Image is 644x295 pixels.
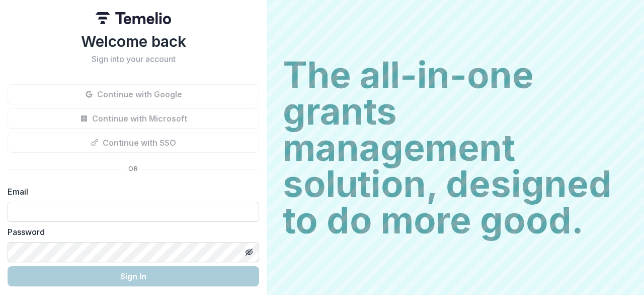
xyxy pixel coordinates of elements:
[8,108,259,129] button: Continue with Microsoft
[8,54,259,64] h2: Sign into your account
[8,226,253,238] label: Password
[8,266,259,286] button: Sign In
[96,12,171,24] img: Temelio
[8,32,259,50] h1: Welcome back
[241,244,257,260] button: Toggle password visibility
[8,133,259,153] button: Continue with SSO
[8,84,259,104] button: Continue with Google
[8,186,253,198] label: Email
